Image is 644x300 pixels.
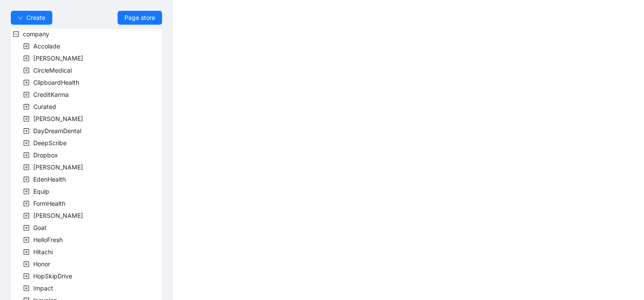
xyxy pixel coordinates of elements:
[32,102,58,112] span: Curated
[23,30,49,38] span: company
[23,225,29,231] span: plus-square
[13,31,19,37] span: minus-square
[33,163,83,171] span: [PERSON_NAME]
[21,29,51,39] span: company
[23,92,29,98] span: plus-square
[18,16,23,21] span: down
[23,116,29,122] span: plus-square
[32,89,70,100] span: CreditKarma
[32,186,51,197] span: Equip
[32,114,85,124] span: Darby
[33,127,81,134] span: DayDreamDental
[33,272,72,280] span: HopSkipDrive
[33,188,49,195] span: Equip
[23,176,29,182] span: plus-square
[33,42,60,50] span: Accolade
[23,164,29,170] span: plus-square
[23,273,29,279] span: plus-square
[32,283,55,294] span: Impact
[32,247,54,257] span: Hitachi
[33,91,69,98] span: CreditKarma
[32,150,60,160] span: Dropbox
[32,223,48,233] span: Goat
[23,43,29,49] span: plus-square
[32,211,85,221] span: Garner
[33,260,50,268] span: Honor
[33,176,66,183] span: EdenHealth
[32,259,52,269] span: Honor
[23,67,29,73] span: plus-square
[32,77,81,88] span: ClipboardHealth
[32,65,73,76] span: CircleMedical
[33,212,83,219] span: [PERSON_NAME]
[23,140,29,146] span: plus-square
[23,201,29,207] span: plus-square
[11,11,52,25] button: downCreate
[23,237,29,243] span: plus-square
[32,162,85,172] span: Earnest
[32,126,83,136] span: DayDreamDental
[33,151,58,159] span: Dropbox
[23,213,29,219] span: plus-square
[23,55,29,61] span: plus-square
[33,248,53,255] span: Hitachi
[33,79,79,86] span: ClipboardHealth
[33,200,65,207] span: FormHealth
[33,139,67,147] span: DeepScribe
[23,285,29,291] span: plus-square
[23,104,29,110] span: plus-square
[33,115,83,122] span: [PERSON_NAME]
[33,67,72,74] span: CircleMedical
[33,236,63,243] span: HelloFresh
[32,138,68,148] span: DeepScribe
[23,188,29,195] span: plus-square
[23,249,29,255] span: plus-square
[23,261,29,267] span: plus-square
[118,11,162,25] a: Page store
[32,235,64,245] span: HelloFresh
[33,224,47,231] span: Goat
[124,13,155,22] span: Page store
[32,198,67,209] span: FormHealth
[33,54,83,62] span: [PERSON_NAME]
[32,174,67,185] span: EdenHealth
[32,271,74,281] span: HopSkipDrive
[33,103,56,110] span: Curated
[32,41,62,51] span: Accolade
[23,128,29,134] span: plus-square
[23,152,29,158] span: plus-square
[23,80,29,86] span: plus-square
[26,13,45,22] span: Create
[32,53,85,64] span: Alma
[33,284,53,292] span: Impact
